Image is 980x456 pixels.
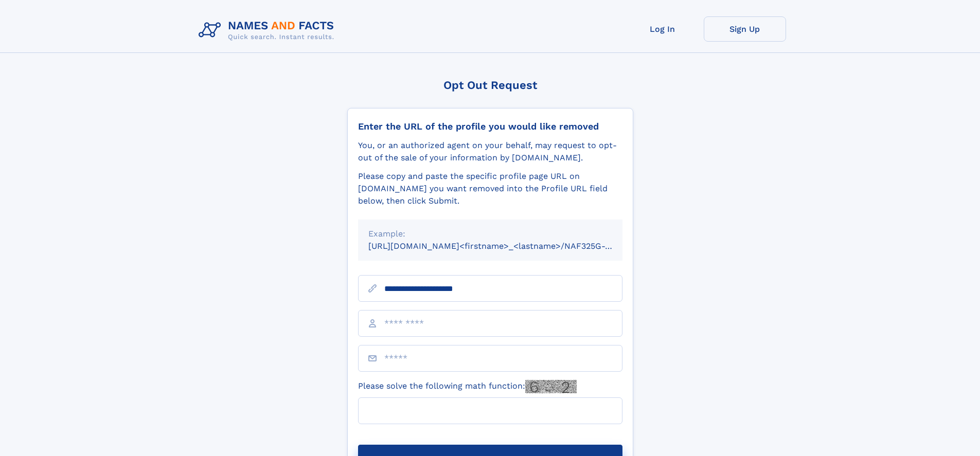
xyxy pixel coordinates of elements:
a: Log In [621,16,704,42]
a: Sign Up [704,16,786,42]
img: Logo Names and Facts [194,16,343,44]
div: Opt Out Request [347,79,633,92]
div: You, or an authorized agent on your behalf, may request to opt-out of the sale of your informatio... [358,139,622,164]
div: Enter the URL of the profile you would like removed [358,121,622,132]
div: Example: [368,228,612,240]
small: [URL][DOMAIN_NAME]<firstname>_<lastname>/NAF325G-xxxxxxxx [368,241,642,251]
div: Please copy and paste the specific profile page URL on [DOMAIN_NAME] you want removed into the Pr... [358,170,622,207]
label: Please solve the following math function: [358,380,577,393]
